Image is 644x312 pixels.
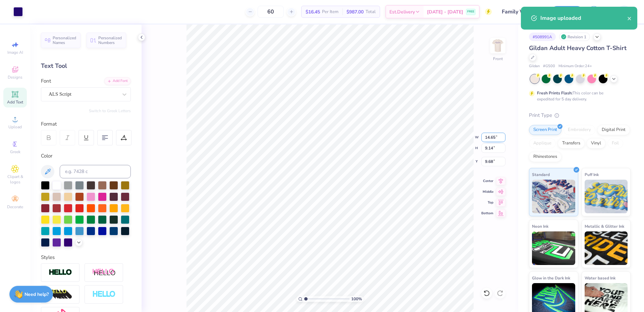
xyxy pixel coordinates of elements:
[8,124,22,130] span: Upload
[89,108,131,114] button: Switch to Greek Letters
[41,77,51,85] label: Font
[351,296,362,302] span: 100 %
[24,291,49,298] strong: Need help?
[322,8,338,15] span: Per Item
[491,39,504,52] img: Front
[558,63,592,69] span: Minimum Order: 24 +
[529,33,556,41] div: # 508991A
[41,120,131,128] div: Format
[543,63,555,69] span: # G500
[559,33,590,41] div: Revision 1
[532,171,550,178] span: Standard
[7,50,23,55] span: Image AI
[563,125,595,135] div: Embroidery
[53,36,76,45] span: Personalized Names
[529,112,631,119] div: Print Type
[585,223,624,230] span: Metallic & Glitter Ink
[537,90,620,102] div: This color can be expedited for 5 day delivery.
[467,9,474,14] span: FREE
[8,75,22,80] span: Designs
[529,44,627,52] span: Gildan Adult Heavy Cotton T-Shirt
[529,138,556,148] div: Applique
[529,125,561,135] div: Screen Print
[481,189,493,194] span: Middle
[7,99,23,105] span: Add Text
[585,180,628,213] img: Puff Ink
[427,8,463,15] span: [DATE] - [DATE]
[92,268,116,277] img: Shadow
[540,14,627,22] div: Image uploaded
[585,274,615,281] span: Water based Ink
[258,6,284,18] input: – –
[41,152,131,160] div: Color
[607,138,623,148] div: Foil
[306,8,320,15] span: $16.45
[532,231,575,265] img: Neon Ink
[627,14,632,22] button: close
[585,171,599,178] span: Puff Ink
[481,211,493,216] span: Bottom
[558,138,585,148] div: Transfers
[49,289,72,300] img: 3d Illusion
[493,56,503,62] div: Front
[481,179,493,183] span: Center
[92,291,116,298] img: Negative Space
[366,8,376,15] span: Total
[41,254,131,261] div: Styles
[389,8,415,15] span: Est. Delivery
[41,61,131,71] div: Text Tool
[346,8,364,15] span: $987.00
[587,138,605,148] div: Vinyl
[529,152,561,162] div: Rhinestones
[3,174,27,185] span: Clipart & logos
[532,180,575,213] img: Standard
[537,90,573,96] strong: Fresh Prints Flash:
[585,231,628,265] img: Metallic & Glitter Ink
[49,269,72,276] img: Stroke
[532,274,570,281] span: Glow in the Dark Ink
[497,5,546,18] input: Untitled Design
[481,200,493,205] span: Top
[104,77,131,85] div: Add Font
[529,63,540,69] span: Gildan
[7,204,23,210] span: Decorate
[98,36,122,45] span: Personalized Numbers
[532,223,548,230] span: Neon Ink
[597,125,630,135] div: Digital Print
[10,149,20,154] span: Greek
[60,165,131,178] input: e.g. 7428 c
